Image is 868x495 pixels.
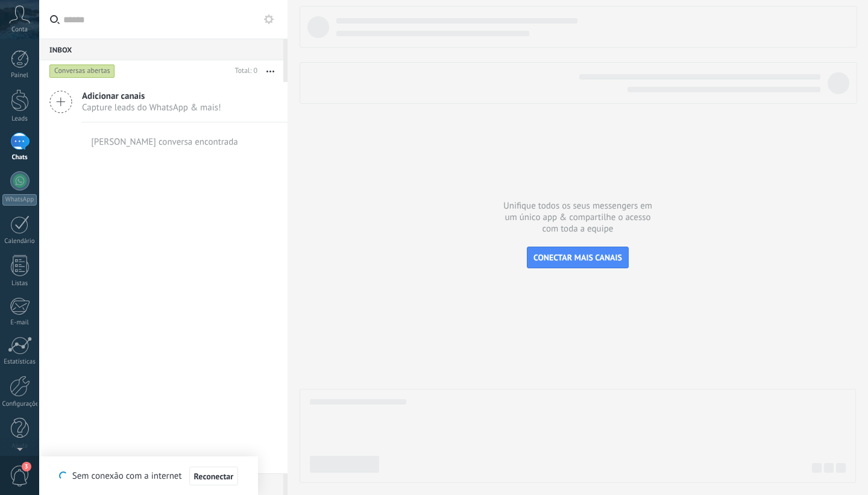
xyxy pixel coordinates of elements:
span: Conta [11,26,28,34]
div: Calendário [2,238,37,245]
span: Reconectar [194,472,234,481]
span: Capture leads do WhatsApp & mais! [82,102,221,113]
div: [PERSON_NAME] conversa encontrada [91,136,238,148]
span: 3 [22,462,31,471]
div: Estatísticas [2,358,37,366]
div: Inbox [39,39,283,60]
div: Configurações [2,400,37,408]
div: Total: 0 [230,65,257,77]
div: Listas [2,280,37,288]
div: Leads [2,115,37,123]
button: Reconectar [189,467,239,486]
div: Sem conexão com a internet [59,466,238,486]
div: Conversas abertas [49,64,115,78]
button: CONECTAR MAIS CANAIS [527,247,629,268]
div: WhatsApp [2,194,37,206]
div: Painel [2,72,37,80]
div: Chats [2,154,37,162]
div: E-mail [2,319,37,327]
span: CONECTAR MAIS CANAIS [533,252,622,263]
span: Adicionar canais [82,90,221,102]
